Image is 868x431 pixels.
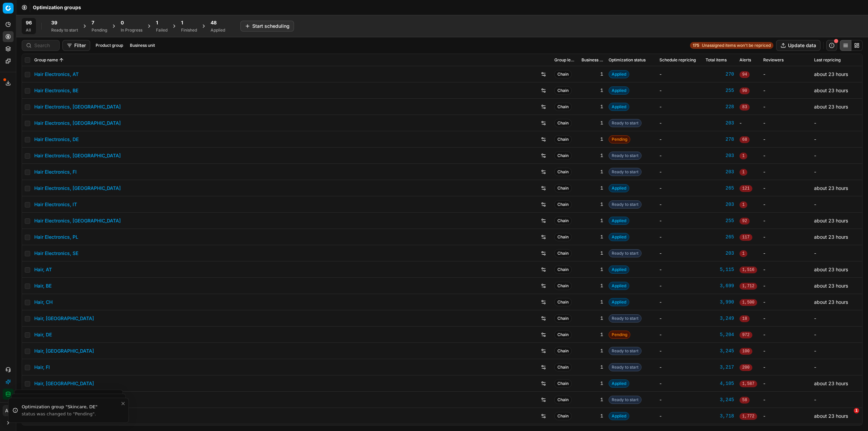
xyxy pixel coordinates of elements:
[761,180,811,196] td: -
[62,40,90,51] button: Filter
[706,396,734,403] a: 3,245
[554,298,572,306] span: Chain
[761,327,811,343] td: -
[34,57,58,63] span: Group name
[581,103,603,110] div: 1
[34,266,52,273] a: Hair, AT
[706,250,734,257] div: 203
[814,234,848,240] span: about 23 hours
[581,201,603,208] div: 1
[34,136,79,143] a: Hair Electronics, DE
[26,19,32,26] span: 96
[706,120,734,126] div: 203
[581,136,603,143] div: 1
[581,169,603,175] div: 1
[581,152,603,159] div: 1
[706,282,734,289] a: 3,699
[657,392,703,408] td: -
[609,347,642,355] span: Ready to start
[657,180,703,196] td: -
[609,135,630,143] span: Pending
[706,266,734,273] a: 5,115
[814,218,848,223] span: about 23 hours
[581,348,603,354] div: 1
[761,164,811,180] td: -
[657,148,703,164] td: -
[581,87,603,94] div: 1
[554,152,572,160] span: Chain
[814,299,848,305] span: about 23 hours
[761,66,811,82] td: -
[554,57,576,63] span: Group level
[706,364,734,371] a: 3,217
[761,131,811,148] td: -
[22,411,120,417] div: status was changed to "Pending".
[554,347,572,355] span: Chain
[657,66,703,82] td: -
[554,363,572,371] span: Chain
[609,314,642,322] span: Ready to start
[657,261,703,278] td: -
[657,343,703,359] td: -
[761,343,811,359] td: -
[706,136,734,143] a: 278
[814,57,841,63] span: Last repricing
[609,331,630,339] span: Pending
[581,413,603,419] div: 1
[761,245,811,261] td: -
[739,380,757,387] span: 1,587
[609,217,629,225] span: Applied
[706,87,734,94] a: 255
[657,115,703,131] td: -
[581,71,603,78] div: 1
[34,250,78,257] a: Hair Electronics, SE
[739,185,752,192] span: 121
[761,115,811,131] td: -
[34,71,79,78] a: Hair Electronics, AT
[739,250,747,257] span: 1
[761,82,811,99] td: -
[811,327,862,343] td: -
[554,168,572,176] span: Chain
[706,71,734,78] div: 270
[814,380,848,386] span: about 23 hours
[554,184,572,192] span: Chain
[121,27,142,33] div: In Progress
[761,278,811,294] td: -
[811,343,862,359] td: -
[761,375,811,392] td: -
[761,213,811,229] td: -
[92,27,107,33] div: Pending
[554,379,572,388] span: Chain
[739,283,757,290] span: 1,712
[739,332,752,338] span: 972
[706,152,734,159] a: 203
[706,217,734,224] div: 255
[609,86,629,95] span: Applied
[693,43,699,48] strong: 175
[706,201,734,208] a: 203
[581,315,603,322] div: 1
[657,213,703,229] td: -
[657,375,703,392] td: -
[706,413,734,419] a: 3,718
[156,27,167,33] div: Failed
[761,408,811,424] td: -
[609,184,629,192] span: Applied
[706,331,734,338] a: 5,204
[814,87,848,93] span: about 23 hours
[26,27,32,33] div: All
[554,200,572,209] span: Chain
[811,131,862,148] td: -
[34,299,53,306] a: Hair, CH
[811,245,862,261] td: -
[3,405,14,416] button: AB
[761,261,811,278] td: -
[554,396,572,404] span: Chain
[657,310,703,327] td: -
